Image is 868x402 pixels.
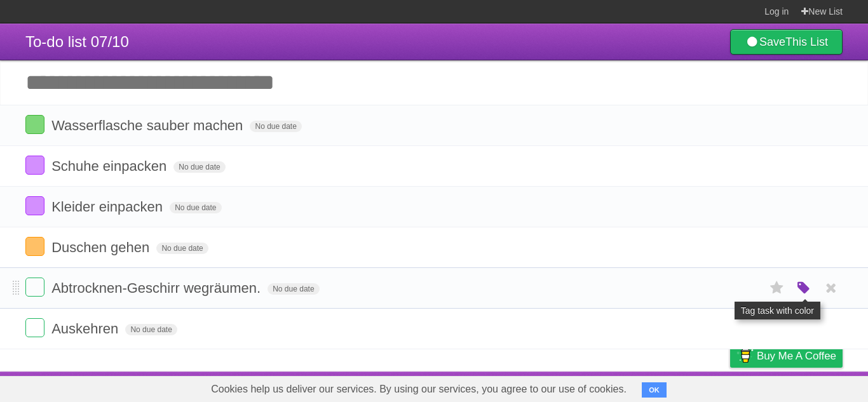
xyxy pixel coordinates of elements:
[268,283,319,295] span: No due date
[25,278,44,297] label: Done
[765,278,789,298] label: Star task
[51,239,153,255] span: Duschen gehen
[198,377,639,402] span: Cookies help us deliver our services. By using our services, you agree to our use of cookies.
[51,321,121,337] span: Auskehren
[763,375,843,399] a: Suggest a feature
[51,280,264,296] span: Abtrocknen-Geschirr wegräumen.
[125,324,177,335] span: No due date
[561,375,588,399] a: About
[51,117,246,133] span: Wasserflasche sauber machen
[603,375,654,399] a: Developers
[51,158,170,174] span: Schuhe einpacken
[642,382,667,398] button: OK
[730,29,843,55] a: SaveThis List
[785,36,828,48] b: This List
[170,202,221,213] span: No due date
[156,243,208,254] span: No due date
[757,345,836,367] span: Buy me a coffee
[25,318,44,337] label: Done
[25,33,129,50] span: To-do list 07/10
[730,344,843,368] a: Buy me a coffee
[173,161,225,173] span: No due date
[714,375,747,399] a: Privacy
[736,345,754,366] img: Buy me a coffee
[25,237,44,256] label: Done
[25,196,44,215] label: Done
[51,199,166,215] span: Kleider einpacken
[250,121,301,132] span: No due date
[25,115,44,134] label: Done
[25,156,44,175] label: Done
[670,375,698,399] a: Terms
